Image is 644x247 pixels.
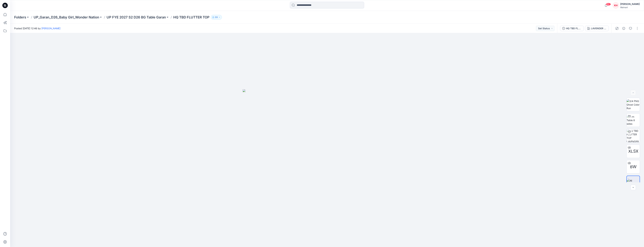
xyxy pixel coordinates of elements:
a: Folders [14,15,26,20]
button: Details [621,26,626,31]
div: LAVENDER SUNRISE [591,27,607,30]
img: HQ TBD FLUTTER TOP LAVENDER SUNRISE [627,129,640,142]
span: Posted [DATE] 12:46 by [14,27,60,30]
div: KH [613,2,619,8]
span: XLSX [628,148,638,154]
div: Walmart [620,6,640,9]
button: 33 [211,15,222,20]
img: Turn Table 8 sides [627,115,640,126]
button: HQ TBD FLUTTER TOP [560,26,584,31]
img: 3/4 PNG Ghost Color Run [627,99,640,110]
span: 99+ [606,3,611,6]
a: [PERSON_NAME] [41,27,60,30]
a: UP FYE 2027 S2 D26 BG Table Garan [107,15,166,20]
div: [PERSON_NAME] [620,2,640,6]
span: BW [630,164,637,170]
img: eyJhbGciOiJIUzI1NiIsImtpZCI6IjAiLCJzbHQiOiJzZXMiLCJ0eXAiOiJKV1QifQ.eyJkYXRhIjp7InR5cGUiOiJzdG9yYW... [243,89,412,247]
button: LAVENDER SUNRISE [585,26,609,31]
img: All colorways [627,179,640,186]
p: HQ TBD FLUTTER TOP [173,15,209,20]
div: HQ TBD FLUTTER TOP [566,27,582,30]
a: UP_Garan_D26_Baby Girl_Wonder Nation [34,15,99,20]
p: 33 [215,15,218,19]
